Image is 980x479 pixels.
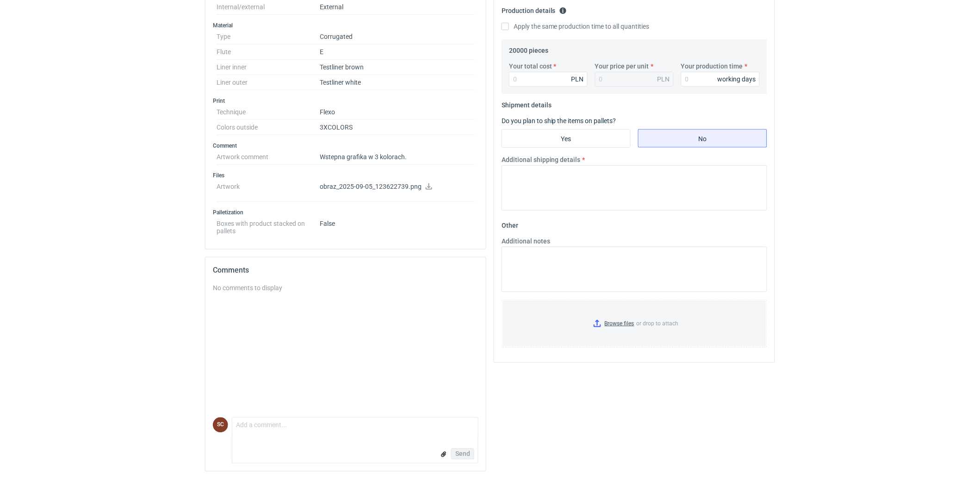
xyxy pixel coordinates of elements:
[213,97,478,105] h3: Print
[502,22,650,31] label: Apply the same production time to all quantities
[217,60,320,75] dt: Liner inner
[681,62,743,71] label: Your production time
[681,72,760,87] input: 0
[451,448,474,460] button: Send
[595,62,649,71] label: Your price per unit
[217,216,320,235] dt: Boxes with product stacked on pallets
[217,149,320,165] dt: Artwork comment
[502,117,616,124] label: Do you plan to ship the items on pallets?
[502,155,581,164] label: Additional shipping details
[320,105,475,120] dd: Flexo
[502,98,552,109] legend: Shipment details
[502,218,518,229] legend: Other
[213,172,478,179] h3: Files
[217,120,320,135] dt: Colors outside
[509,72,588,87] input: 0
[213,22,478,29] h3: Material
[217,44,320,60] dt: Flute
[502,300,767,347] label: or drop to attach
[320,149,475,165] dd: Wstepna grafika w 3 kolorach.
[217,105,320,120] dt: Technique
[638,129,767,148] label: No
[502,236,550,246] label: Additional notes
[320,120,475,135] dd: 3XCOLORS
[213,265,478,276] h2: Comments
[320,75,475,90] dd: Testliner white
[213,417,228,433] div: Sylwia Cichórz
[217,179,320,202] dt: Artwork
[217,75,320,90] dt: Liner outer
[502,129,631,148] label: Yes
[571,75,584,84] div: PLN
[657,75,670,84] div: PLN
[718,75,756,84] div: working days
[320,60,475,75] dd: Testliner brown
[320,216,475,235] dd: False
[455,451,470,457] span: Send
[213,283,478,292] div: No comments to display
[213,209,478,216] h3: Palletization
[213,142,478,149] h3: Comment
[213,417,228,433] figcaption: SC
[509,43,548,54] legend: 20000 pieces
[502,3,567,14] legend: Production details
[320,29,475,44] dd: Corrugated
[509,62,552,71] label: Your total cost
[320,44,475,60] dd: E
[320,183,475,191] p: obraz_2025-09-05_123622739.png
[217,29,320,44] dt: Type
